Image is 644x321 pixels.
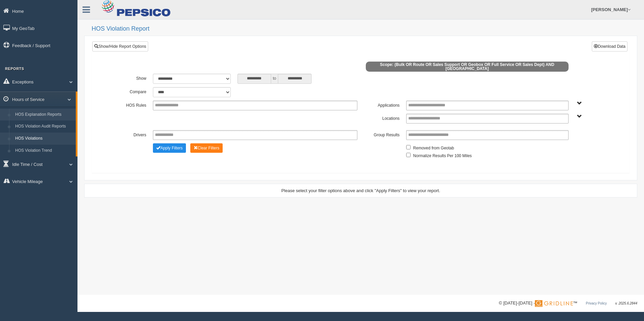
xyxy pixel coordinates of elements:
[107,130,150,138] label: Drivers
[92,41,148,51] a: Show/Hide Report Options
[107,74,150,82] label: Show
[90,187,631,194] div: Please select your filter options above and click "Apply Filters" to view your report.
[12,109,76,121] a: HOS Explanation Reports
[615,301,637,305] span: v. 2025.6.2844
[107,87,150,95] label: Compare
[107,101,150,109] label: HOS Rules
[535,300,573,307] img: Gridline
[413,151,472,159] label: Normalize Results Per 100 Miles
[592,41,627,51] button: Download Data
[366,62,569,72] span: Scope: (Bulk OR Route OR Sales Support OR Geobox OR Full Service OR Sales Dept) AND [GEOGRAPHIC_D...
[190,143,223,153] button: Change Filter Options
[12,120,76,133] a: HOS Violation Audit Reports
[12,133,76,145] a: HOS Violations
[92,26,637,32] h2: HOS Violation Report
[499,300,637,307] div: © [DATE]-[DATE] - ™
[361,130,403,138] label: Group Results
[586,301,607,305] a: Privacy Policy
[271,74,278,84] span: to
[361,101,403,109] label: Applications
[153,143,186,153] button: Change Filter Options
[12,145,76,157] a: HOS Violation Trend
[413,143,454,151] label: Removed from Geotab
[361,114,403,122] label: Locations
